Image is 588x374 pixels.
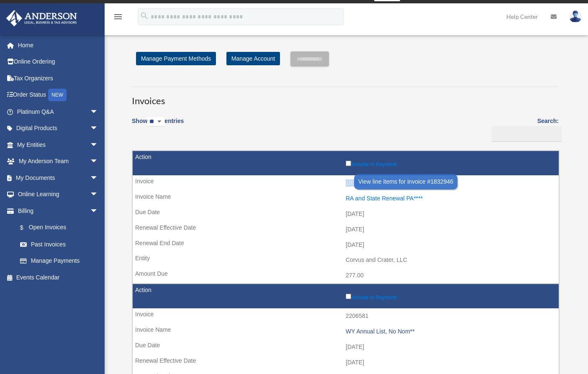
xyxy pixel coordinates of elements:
span: arrow_drop_down [90,186,107,203]
h3: Invoices [132,87,559,108]
td: 277.00 [133,268,559,284]
td: 2206581 [133,308,559,324]
a: Events Calendar [6,269,111,286]
span: $ [25,223,29,233]
label: Include in Payment [346,292,555,300]
a: Digital Productsarrow_drop_down [6,120,111,137]
td: [DATE] [133,355,559,371]
a: Manage Payments [12,253,107,269]
a: Platinum Q&Aarrow_drop_down [6,103,111,120]
img: Anderson Advisors Platinum Portal [4,10,80,26]
a: $Open Invoices [12,219,103,236]
td: Corvus and Crater, LLC [133,252,559,268]
a: Tax Organizers [6,70,111,87]
span: arrow_drop_down [90,120,107,137]
a: Home [6,37,111,54]
a: My Anderson Teamarrow_drop_down [6,153,111,170]
td: 1832946 [133,175,559,191]
input: Include in Payment [346,294,351,299]
span: arrow_drop_down [90,202,107,220]
td: [DATE] [133,339,559,355]
span: arrow_drop_down [90,136,107,154]
div: RA and State Renewal PA**** [346,195,555,202]
a: My Documentsarrow_drop_down [6,169,111,186]
a: Manage Payment Methods [136,52,216,65]
a: menu [113,15,123,22]
td: [DATE] [133,206,559,222]
img: User Pic [569,10,582,23]
i: menu [113,12,123,22]
label: Show entries [132,116,184,135]
select: Showentries [147,117,164,127]
a: Online Ordering [6,54,111,70]
span: arrow_drop_down [90,153,107,170]
a: Online Learningarrow_drop_down [6,186,111,203]
div: WY Annual List, No Nom** [346,328,555,335]
label: Include in Payment [346,159,555,167]
a: Order StatusNEW [6,87,111,104]
td: [DATE] [133,237,559,253]
label: Search: [489,116,559,142]
span: arrow_drop_down [90,103,107,120]
div: NEW [48,89,67,101]
a: Billingarrow_drop_down [6,202,107,219]
td: [DATE] [133,222,559,238]
a: Manage Account [226,52,280,65]
input: Include in Payment [346,161,351,166]
input: Search: [492,126,562,142]
a: Past Invoices [12,236,107,253]
i: search [140,11,149,20]
span: arrow_drop_down [90,169,107,187]
a: My Entitiesarrow_drop_down [6,136,111,153]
